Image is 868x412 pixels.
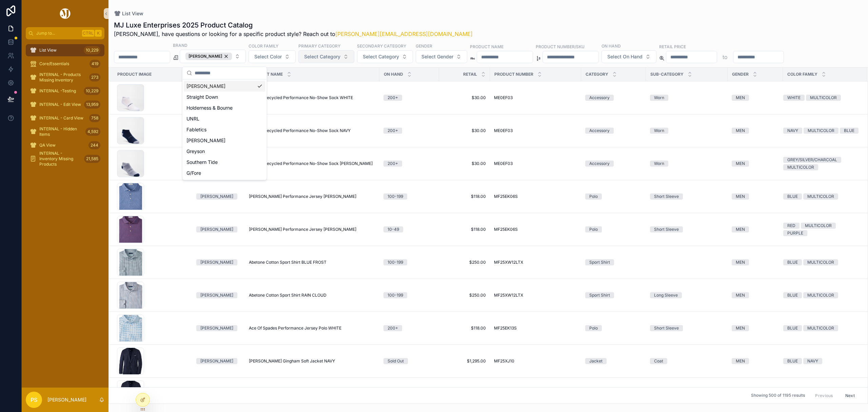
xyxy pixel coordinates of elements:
[787,95,801,101] div: WHITE
[736,358,745,364] div: MEN
[494,194,577,199] a: MF25EK06S
[196,358,241,364] a: [PERSON_NAME]
[494,260,577,265] a: MF25XW12LTX
[443,194,486,199] a: $118.00
[736,292,745,298] div: MEN
[298,50,354,63] button: Select Button
[89,114,100,122] div: 758
[383,226,435,232] a: 10-49
[783,193,859,200] a: BLUEMULTICOLOR
[654,193,679,200] div: Short Sleeve
[82,30,94,37] span: Ctrl
[736,161,745,167] div: MEN
[494,194,518,199] span: MF25EK06S
[249,325,341,331] span: Ace Of Spades Performance Jersey Polo WHITE
[249,161,373,166] span: 2-Pack Recycled Performance No-Show Sock [PERSON_NAME]
[26,126,104,138] a: INTERNAL - Hidden Items4,592
[357,50,413,63] button: Select Button
[388,128,398,134] div: 200+
[196,325,241,331] a: [PERSON_NAME]
[357,43,406,49] label: Secondary Category
[589,226,598,232] div: Polo
[585,259,642,265] a: Sport Shirt
[783,259,859,265] a: BLUEMULTICOLOR
[494,358,514,364] span: MF25XJ10
[807,259,834,265] div: MULTICOLOR
[39,61,69,67] span: Core/Essentials
[443,358,486,364] a: $1,295.00
[723,53,728,61] p: to
[249,128,375,133] a: 2-Pack Recycled Performance No-Show Sock NAVY
[650,292,724,298] a: Long Sleeve
[732,292,779,298] a: MEN
[787,259,798,265] div: BLUE
[844,128,854,134] div: BLUE
[196,259,241,265] a: [PERSON_NAME]
[335,31,473,37] a: [PERSON_NAME][EMAIL_ADDRESS][DOMAIN_NAME]
[363,53,399,60] span: Select Category
[601,50,656,63] button: Select Button
[787,358,798,364] div: BLUE
[736,325,745,331] div: MEN
[59,8,72,19] img: App logo
[200,193,233,200] div: [PERSON_NAME]
[26,71,104,83] a: INTERNAL - Products Missing Inventory273
[650,161,724,167] a: Worn
[807,358,818,364] div: NAVY
[26,153,104,165] a: INTERNAL - Inventory Missing Products21,585
[732,358,779,364] a: MEN
[650,72,684,77] span: Sub-Category
[736,95,745,101] div: MEN
[383,95,435,101] a: 200+
[22,39,108,174] div: scrollable content
[650,128,724,134] a: Worn
[384,72,403,77] span: On Hand
[443,293,486,298] span: $250.00
[586,72,608,77] span: Category
[39,126,83,137] span: INTERNAL - Hidden Items
[31,396,37,404] span: PS
[783,292,859,298] a: BLUEMULTICOLOR
[298,43,340,49] label: Primary Category
[388,325,398,331] div: 200+
[443,227,486,232] span: $118.00
[787,157,837,163] div: GREY/SILVER/CHARCOAL
[39,88,76,94] span: INTERNAL -Testing
[787,325,798,331] div: BLUE
[494,128,577,133] a: ME0EF03
[659,43,686,50] label: Retail Price
[36,31,79,36] span: Jump to...
[736,128,745,134] div: MEN
[654,95,664,101] div: Worn
[443,95,486,100] a: $30.00
[84,87,100,95] div: 10,229
[808,128,834,134] div: MULTICOLOR
[26,98,104,111] a: INTERNAL - Edit View13,959
[180,50,246,63] button: Select Button
[388,161,398,167] div: 200+
[810,95,837,101] div: MULTICOLOR
[184,168,265,179] div: G/Fore
[184,146,265,157] div: Greyson
[26,27,104,39] button: Jump to...CtrlK
[84,155,100,163] div: 21,585
[732,95,779,101] a: MEN
[26,112,104,124] a: INTERNAL - Card View758
[416,50,467,63] button: Select Button
[732,161,779,167] a: MEN
[182,79,267,180] div: Suggestions
[383,128,435,134] a: 200+
[85,128,100,136] div: 4,592
[732,325,779,331] a: MEN
[383,358,435,364] a: Sold Out
[783,325,859,331] a: BLUEMULTICOLOR
[654,128,664,134] div: Worn
[783,358,859,364] a: BLUENAVY
[585,193,642,200] a: Polo
[249,325,375,331] a: Ace Of Spades Performance Jersey Polo WHITE
[807,292,834,298] div: MULTICOLOR
[494,72,533,77] span: Product Number
[589,95,610,101] div: Accessory
[787,72,817,77] span: Color Family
